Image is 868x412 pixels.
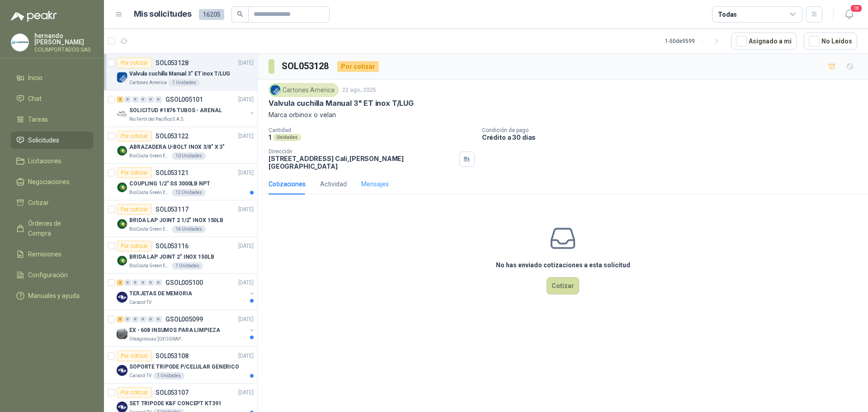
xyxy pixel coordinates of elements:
[155,96,162,103] div: 0
[155,316,162,322] div: 0
[238,59,254,67] p: [DATE]
[104,54,257,90] a: Por cotizarSOL053128[DATE] Company LogoValvula cuchilla Manual 3" ET inox T/LUGCartones America1 ...
[841,6,857,23] button: 18
[117,204,152,215] div: Por cotizar
[117,350,152,361] div: Por cotizar
[129,326,220,335] p: EX - 608 INSUMOS PARA LIMPIEZA
[129,289,192,298] p: TERJETAS DE MEMORIA
[117,255,127,266] img: Company Logo
[11,11,57,22] img: Logo peakr
[237,11,243,17] span: search
[28,198,49,208] span: Cotizar
[156,243,189,249] p: SOL053116
[155,279,162,286] div: 0
[117,94,255,123] a: 2 0 0 0 0 0 GSOL005101[DATE] Company LogoSOLICITUD #1876 TUBOS - ARENALRio Fertil del Pacífico S....
[147,279,154,286] div: 0
[28,291,80,301] span: Manuales y ayuda
[140,279,146,286] div: 0
[11,34,28,51] img: Company Logo
[665,34,724,48] div: 1 - 50 de 9599
[269,133,271,141] p: 1
[165,96,203,103] p: GSOL005101
[270,85,280,95] img: Company Logo
[165,316,203,322] p: GSOL005099
[129,216,223,225] p: BRIDA LAP JOINT 2 1/2" INOX 150LB
[147,316,154,322] div: 0
[129,372,151,379] p: Caracol TV
[11,215,93,242] a: Órdenes de Compra
[11,246,93,263] a: Remisiones
[238,132,254,141] p: [DATE]
[172,262,203,270] div: 1 Unidades
[547,277,579,294] button: Cotizar
[129,399,222,408] p: SET TRIPODE K&F CONCEPT KT391
[482,127,864,133] p: Condición de pago
[147,96,154,103] div: 0
[342,86,376,95] p: 22 ago, 2025
[117,218,127,229] img: Company Logo
[850,4,863,13] span: 18
[132,96,139,103] div: 0
[129,253,214,261] p: BRIDA LAP JOINT 2" INOX 150LB
[117,241,152,251] div: Por cotizar
[129,336,186,343] p: Oleaginosas [GEOGRAPHIC_DATA][PERSON_NAME]
[117,387,152,398] div: Por cotizar
[269,110,857,120] p: Marca orbinox o velan
[132,279,139,286] div: 0
[11,111,93,128] a: Tareas
[132,316,139,322] div: 0
[11,152,93,170] a: Licitaciones
[129,143,225,152] p: ABRAZADERA U-BOLT INOX 3/8" X 3"
[129,152,170,160] p: BioCosta Green Energy S.A.S
[11,287,93,304] a: Manuales y ayuda
[199,9,224,20] span: 16205
[269,148,456,155] p: Dirección
[129,226,170,233] p: BioCosta Green Energy S.A.S
[804,33,857,50] button: No Leídos
[269,99,414,108] p: Valvula cuchilla Manual 3" ET inox T/LUG
[482,133,864,141] p: Crédito a 30 días
[129,363,239,371] p: SOPORTE TRIPODE P/CELULAR GENERICO
[28,135,59,145] span: Solicitudes
[129,189,170,196] p: BioCosta Green Energy S.A.S
[124,96,131,103] div: 0
[28,270,68,280] span: Configuración
[28,177,70,187] span: Negociaciones
[172,152,206,160] div: 10 Unidades
[156,170,189,176] p: SOL053121
[134,8,192,21] h1: Mis solicitudes
[269,127,475,133] p: Cantidad
[117,277,255,306] a: 2 0 0 0 0 0 GSOL005100[DATE] Company LogoTERJETAS DE MEMORIACaracol TV
[117,145,127,156] img: Company Logo
[129,180,210,188] p: COUPLING 1/2" SS 3000LB NPT
[34,47,93,52] p: COLIMPORTADOS SAS
[156,60,189,66] p: SOL053128
[269,155,456,170] p: [STREET_ADDRESS] Cali , [PERSON_NAME][GEOGRAPHIC_DATA]
[11,266,93,284] a: Configuración
[169,79,200,86] div: 1 Unidades
[496,260,630,270] h3: No has enviado cotizaciones a esta solicitud
[731,33,797,50] button: Asignado a mi
[124,279,131,286] div: 0
[129,106,222,115] p: SOLICITUD #1876 TUBOS - ARENAL
[320,179,347,189] div: Actividad
[269,179,306,189] div: Cotizaciones
[11,132,93,149] a: Solicitudes
[129,116,184,123] p: Rio Fertil del Pacífico S.A.S.
[11,69,93,86] a: Inicio
[129,262,170,270] p: BioCosta Green Energy S.A.S
[104,200,257,237] a: Por cotizarSOL053117[DATE] Company LogoBRIDA LAP JOINT 2 1/2" INOX 150LBBioCosta Green Energy S.A...
[238,205,254,214] p: [DATE]
[117,57,152,68] div: Por cotizar
[28,94,42,104] span: Chat
[117,109,127,119] img: Company Logo
[129,79,167,86] p: Cartones America
[273,134,301,141] div: Unidades
[238,242,254,251] p: [DATE]
[172,226,206,233] div: 14 Unidades
[117,316,123,322] div: 3
[124,316,131,322] div: 0
[129,70,230,78] p: Valvula cuchilla Manual 3" ET inox T/LUG
[117,167,152,178] div: Por cotizar
[104,347,257,384] a: Por cotizarSOL053108[DATE] Company LogoSOPORTE TRIPODE P/CELULAR GENERICOCaracol TV1 Unidades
